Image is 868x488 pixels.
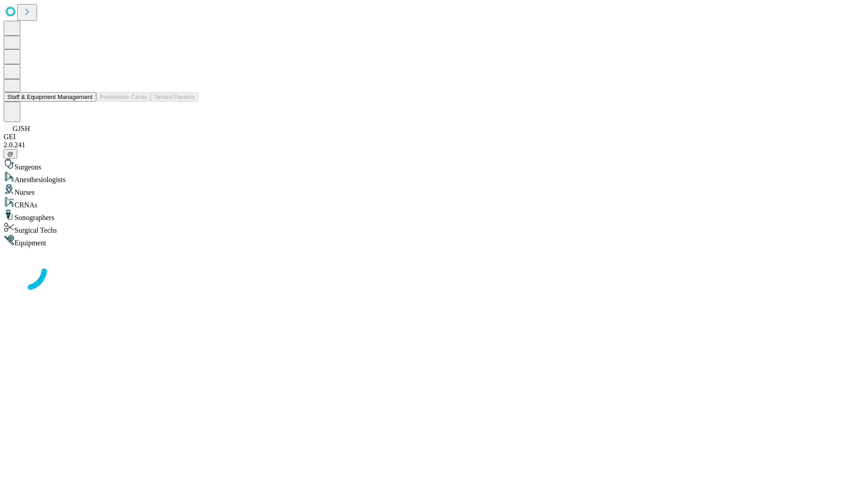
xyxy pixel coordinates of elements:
[4,141,864,149] div: 2.0.241
[4,92,96,102] button: Staff & Equipment Management
[4,209,864,222] div: Sonographers
[151,92,198,102] button: Tenant Params
[4,149,17,159] button: @
[4,171,864,184] div: Anesthesiologists
[4,197,864,209] div: CRNAs
[13,125,30,132] span: GJSH
[4,133,864,141] div: GEI
[96,92,151,102] button: Preference Cards
[4,235,864,247] div: Equipment
[4,184,864,197] div: Nurses
[7,150,14,157] span: @
[4,159,864,171] div: Surgeons
[4,222,864,235] div: Surgical Techs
